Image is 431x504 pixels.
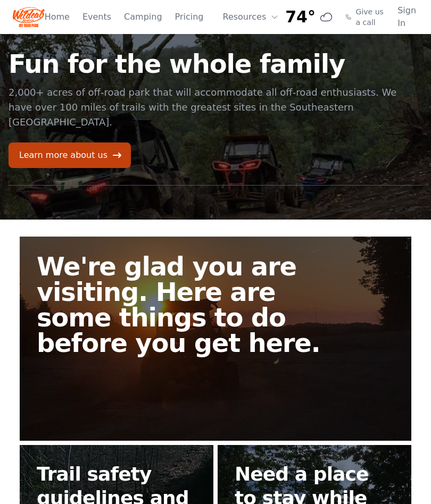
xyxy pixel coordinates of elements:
[9,85,422,130] p: 2,000+ acres of off-road park that will accommodate all off-road enthusiasts. We have over 100 mi...
[397,4,418,30] a: Sign In
[37,254,343,356] h2: We're glad you are visiting. Here are some things to do before you get here.
[345,6,385,28] a: Give us a call
[20,237,411,441] a: We're glad you are visiting. Here are some things to do before you get here.
[217,6,286,28] button: Resources
[9,142,131,168] a: Learn more about us
[9,51,422,77] h1: Fun for the whole family
[175,11,204,23] a: Pricing
[124,11,162,23] a: Camping
[356,6,385,28] span: Give us a call
[82,11,111,23] a: Events
[13,4,45,30] img: Wildcat Logo
[285,7,316,27] span: 74°
[45,11,70,23] a: Home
